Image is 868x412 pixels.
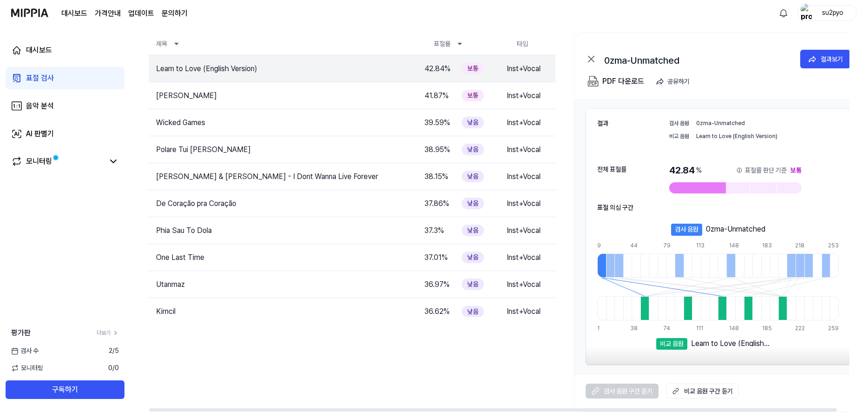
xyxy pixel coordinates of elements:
th: 제목 [149,33,419,55]
td: Inst+Vocal [491,191,555,217]
div: 0zma-Unmatched [696,118,839,127]
div: 36.62 % [424,306,450,317]
td: [PERSON_NAME] [149,90,410,101]
div: AI 판별기 [26,128,54,140]
div: 1 [597,324,606,332]
div: Learn to Love (English Version) [691,338,780,346]
a: 음악 분석 [6,95,124,117]
td: Inst+Vocal [491,164,555,190]
div: 113 [696,241,705,250]
div: 0zma-Unmatched [604,53,790,65]
button: 표절률 판단 기준보통 [736,164,802,177]
div: 결과보기 [821,54,843,64]
div: 183 [762,241,771,250]
div: 37.3 % [424,225,444,236]
div: 9 [597,241,606,250]
div: 79 [663,241,672,250]
div: PDF 다운로드 [602,75,644,87]
div: % [696,164,702,177]
span: 0 / 0 [108,363,119,373]
td: Inst+Vocal [491,56,555,82]
div: 111 [696,324,705,332]
div: 낮음 [462,144,484,155]
div: 표절률 판단 기준 [745,164,787,177]
td: Inst+Vocal [491,299,555,325]
span: 평가판 [11,327,31,339]
img: external link [670,386,681,396]
div: 42.84 [669,164,802,177]
th: 표절률 [426,33,490,55]
button: 결과보기 [800,50,850,68]
div: 148 [729,324,738,332]
span: 모니터링 [11,363,43,373]
td: De Coração pra Coração [149,198,410,209]
td: Inst+Vocal [491,83,555,109]
div: 음악 분석 [26,100,54,112]
a: 문의하기 [162,8,188,19]
div: 74 [663,324,672,332]
img: 알림 [778,7,789,19]
th: 타입 [490,33,555,55]
a: 더보기 [97,329,119,337]
button: 구독하기 [6,380,124,399]
div: 낮음 [462,306,484,318]
div: 보통 [790,164,802,177]
div: 218 [795,241,804,250]
div: 표절 검사 [26,73,54,84]
a: 업데이트 [128,8,154,19]
div: 259 [828,324,839,332]
div: 낮음 [462,171,484,182]
div: 38.15 % [424,171,448,182]
div: 검사 음원 [671,224,702,236]
td: Inst+Vocal [491,137,555,163]
td: Wicked Games [149,117,410,128]
td: Utanmaz [149,279,410,290]
a: 대시보드 [61,8,87,19]
div: 37.86 % [424,198,449,209]
button: profilesu2pyo [797,5,857,21]
div: 36.97 % [424,279,450,290]
div: 낮음 [462,198,484,209]
span: 검사 수 [11,346,39,356]
div: 낮음 [462,117,484,128]
a: 비교 음원 구간 듣기 [666,384,739,399]
div: 검사 음원 [669,118,692,127]
img: profile [801,4,812,22]
a: AI 판별기 [6,123,124,145]
div: 모니터링 [26,156,52,167]
div: su2pyo [815,7,851,18]
td: [PERSON_NAME] & [PERSON_NAME] - I Dont Wanna Live Forever [149,171,410,182]
div: 42.84 % [424,63,450,74]
div: 낮음 [462,279,484,290]
div: 39.59 % [424,117,450,128]
div: 148 [729,241,738,250]
td: Phia Sau To Dola [149,225,410,236]
div: 222 [795,324,804,332]
a: 대시보드 [6,39,124,61]
a: 표절 검사 [6,67,124,89]
div: 38 [630,324,639,332]
button: PDF 다운로드 [586,72,646,91]
h2: 표절 의심 구간 [597,203,633,213]
button: 공유하기 [652,72,697,91]
div: 낮음 [462,252,484,263]
td: Learn to Love (English Version) [149,63,410,74]
div: 38.95 % [424,144,450,155]
td: Inst+Vocal [491,110,555,136]
td: Inst+Vocal [491,245,555,271]
div: 185 [762,324,771,332]
div: 낮음 [462,225,484,236]
div: 비교 음원 [669,131,692,140]
div: 44 [630,241,639,250]
a: 모니터링 [11,156,104,167]
td: Kimcil [149,306,410,317]
div: 전체 표절률 [597,164,660,176]
div: 0zma-Unmatched [706,224,765,232]
img: PDF Download [587,76,599,87]
div: 대시보드 [26,45,52,56]
td: Inst+Vocal [491,218,555,244]
td: Polare Tui [PERSON_NAME] [149,144,410,155]
div: Learn to Love (English Version) [696,131,839,140]
div: 보통 [462,63,484,74]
